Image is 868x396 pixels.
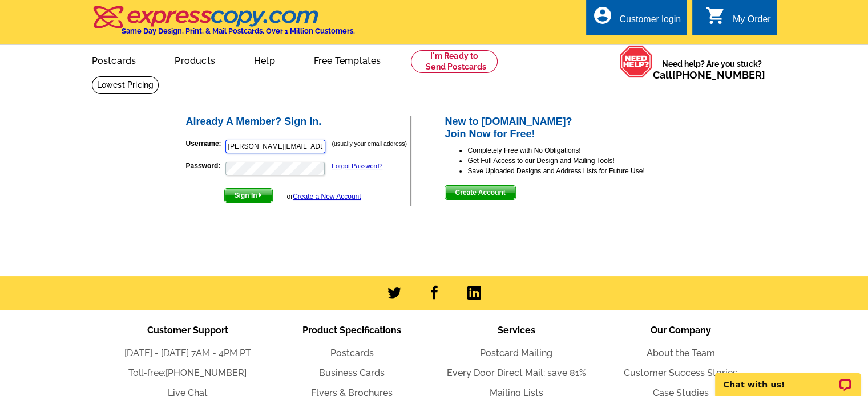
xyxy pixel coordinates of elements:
li: Get Full Access to our Design and Mailing Tools! [467,156,684,166]
span: Product Specifications [302,325,401,336]
h4: Same Day Design, Print, & Mail Postcards. Over 1 Million Customers. [122,27,355,35]
span: Customer Support [147,325,228,336]
a: shopping_cart My Order [705,13,771,27]
div: Customer login [619,14,681,30]
h2: Already A Member? Sign In. [186,116,410,128]
button: Sign In [224,188,273,203]
label: Username: [186,138,224,149]
a: Postcards [330,348,374,358]
a: Free Templates [296,46,399,73]
span: Call [653,69,765,81]
a: [PHONE_NUMBER] [672,69,765,81]
small: (usually your email address) [332,140,407,147]
li: Toll-free: [106,366,270,380]
iframe: LiveChat chat widget [708,360,868,396]
div: or [286,191,361,202]
i: shopping_cart [705,5,726,26]
li: Save Uploaded Designs and Address Lists for Future Use! [467,166,684,176]
span: Sign In [225,189,272,202]
a: [PHONE_NUMBER] [165,368,247,378]
a: account_circle Customer login [592,13,681,27]
a: Customer Success Stories [624,368,737,378]
div: My Order [733,14,771,30]
label: Password: [186,161,224,171]
a: Business Cards [319,368,385,378]
li: Completely Free with No Obligations! [467,145,684,156]
a: Postcard Mailing [480,348,552,358]
li: [DATE] - [DATE] 7AM - 4PM PT [106,346,270,360]
a: Products [156,46,233,73]
a: Create a New Account [293,193,361,201]
span: Services [498,325,535,336]
a: About the Team [647,348,715,358]
img: button-next-arrow-white.png [257,193,263,198]
a: Every Door Direct Mail: save 81% [447,368,586,378]
a: Help [236,46,293,73]
a: Postcards [74,46,155,73]
a: Same Day Design, Print, & Mail Postcards. Over 1 Million Customers. [92,14,355,35]
img: help [619,45,653,78]
span: Create Account [445,186,515,199]
span: Our Company [651,325,711,336]
a: Forgot Password? [332,162,382,169]
button: Create Account [445,185,515,200]
i: account_circle [592,5,612,26]
span: Need help? Are you stuck? [653,58,771,81]
h2: New to [DOMAIN_NAME]? Join Now for Free! [445,116,684,140]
